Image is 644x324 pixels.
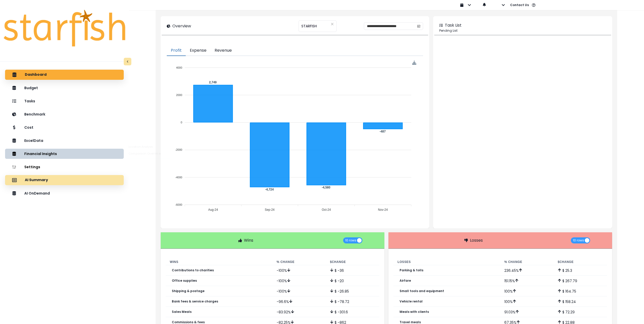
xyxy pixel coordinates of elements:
[181,121,182,124] tspan: 0
[273,286,326,296] td: -100 %
[326,265,379,276] td: $ -36
[326,286,379,296] td: $ -26.85
[172,23,191,29] p: Overview
[500,276,554,286] td: 151.15 %
[273,276,326,286] td: -100 %
[167,45,186,56] button: Profit
[326,259,379,265] th: $ Change
[554,265,607,276] td: $ 25.3
[24,112,45,117] p: Benchmark
[5,83,124,93] button: Budget
[445,22,462,28] p: Task List
[273,307,326,317] td: -83.92 %
[5,136,124,146] button: ExcelData
[439,28,606,33] p: Pending List
[24,86,38,90] p: Budget
[5,122,124,132] button: Cost
[24,99,35,103] p: Tasks
[500,265,554,276] td: 236.45 %
[554,296,607,307] td: $ 158.24
[400,269,423,272] p: Parking & tolls
[412,61,417,65] img: Download Profit
[25,72,47,77] p: Dashboard
[554,286,607,296] td: $ 164.75
[211,45,236,56] button: Revenue
[172,279,197,282] p: Office supplies
[5,188,124,198] button: AI OnDemand
[554,259,607,265] th: $ Change
[24,125,33,130] p: Cost
[400,289,444,293] p: Small tools and equipment
[273,265,326,276] td: -100 %
[172,289,204,293] p: Shipping & postage
[470,237,483,243] p: Losses
[326,296,379,307] td: $ -78.72
[25,178,48,182] p: AI Summary
[5,96,124,106] button: Tasks
[126,143,172,150] button: Location Analysis
[265,208,275,212] tspan: Sep-24
[326,307,379,317] td: $ -301.6
[500,286,554,296] td: 100 %
[24,191,50,196] p: AI OnDemand
[273,296,326,307] td: -96.6 %
[345,237,356,243] span: 10 rows
[500,307,554,317] td: 91.03 %
[5,162,124,172] button: Settings
[301,21,317,31] span: STARFISH
[5,70,124,80] button: Dashboard
[331,22,334,27] button: Clear
[244,237,253,243] p: Wins
[172,269,214,272] p: Contributions to charities
[573,237,584,243] span: 10 rows
[378,208,388,212] tspan: Nov-24
[400,279,411,282] p: Airfare
[400,310,429,314] p: Meals with clients
[186,45,211,56] button: Expense
[208,208,218,212] tspan: Aug-24
[172,320,205,324] p: Commissions & fees
[331,23,334,26] svg: close
[24,139,43,143] p: ExcelData
[175,203,182,206] tspan: -6000
[172,310,192,314] p: Sales Meals
[273,259,326,265] th: % Change
[400,300,423,303] p: Vehicle rental
[417,24,421,28] svg: calendar
[400,320,421,324] p: Travel meals
[126,150,172,157] button: Comparison Overtime
[500,259,554,265] th: % Change
[172,300,218,303] p: Bank fees & service charges
[412,61,417,65] div: Menu
[5,109,124,119] button: Benchmark
[5,175,124,185] button: AI Summary
[554,307,607,317] td: $ 72.29
[175,176,182,179] tspan: -4000
[554,276,607,286] td: $ 267.79
[176,93,182,97] tspan: 2000
[500,296,554,307] td: 100 %
[5,149,124,159] button: Financial Insights
[322,208,331,212] tspan: Oct-24
[166,259,273,265] th: Wins
[326,276,379,286] td: $ -20
[176,66,182,69] tspan: 4000
[393,259,500,265] th: Losses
